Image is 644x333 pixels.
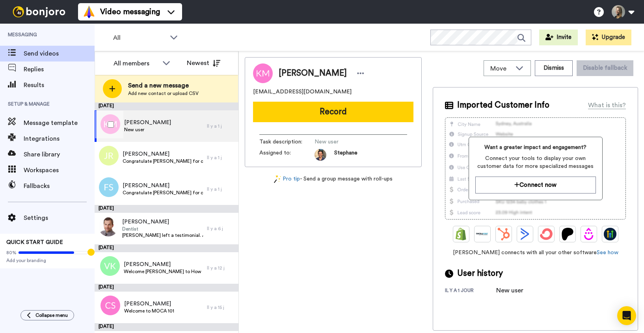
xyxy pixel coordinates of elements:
span: Task description : [259,138,315,146]
span: Welcome to MOCA 101 [124,308,174,314]
span: Welcome [PERSON_NAME] to How to use Elastics [124,268,203,275]
span: [PERSON_NAME] [124,119,171,127]
img: vm-color.svg [83,6,95,18]
div: [DATE] [95,102,238,110]
span: Dentist [122,226,203,232]
img: Hubspot [497,228,510,240]
span: Settings [24,213,95,223]
img: Shopify [455,228,467,240]
div: Il y a 15 j [207,304,235,311]
img: magic-wand.svg [274,175,281,183]
img: Image of Kaytlyn McAllister [253,63,273,83]
div: [DATE] [95,323,238,331]
img: cs.png [101,296,120,315]
button: Collapse menu [20,310,74,320]
span: QUICK START GUIDE [6,240,63,245]
img: bj-logo-header-white.svg [9,6,69,17]
span: Workspaces [24,166,95,175]
span: Message template [24,118,95,128]
span: Connect your tools to display your own customer data for more specialized messages [475,154,596,170]
span: User history [457,268,503,279]
div: - Send a group message with roll-ups [245,175,422,183]
button: Connect now [475,177,596,193]
img: GoHighLevel [604,228,616,240]
button: Newest [181,55,226,71]
span: Imported Customer Info [457,99,549,111]
span: Replies [24,65,95,74]
div: New user [496,286,536,295]
div: What is this? [588,100,626,110]
div: [DATE] [95,244,238,252]
span: Results [24,80,95,90]
span: Collapse menu [35,312,68,318]
span: Send videos [24,49,95,58]
span: Want a greater impact and engagement? [475,143,596,151]
img: Ontraport [476,228,489,240]
span: [PERSON_NAME] [123,150,203,158]
span: Congratulate [PERSON_NAME] for completing CLEAr Discovery Package. He had free access through the... [123,158,203,164]
div: il y a 1 jour [445,287,496,295]
img: Patreon [561,228,574,240]
img: da5f5293-2c7b-4288-972f-10acbc376891-1597253892.jpg [315,149,326,161]
span: Add new contact or upload CSV [128,90,199,97]
button: Dismiss [535,60,573,76]
img: fs.png [99,177,119,197]
span: Share library [24,150,95,159]
button: Invite [539,30,578,45]
img: 1b0d6aba-7954-4320-b75f-edb8495f53b2.jpg [99,217,118,236]
span: All [113,33,166,43]
img: jr.png [99,146,119,166]
span: [PERSON_NAME] [122,218,203,226]
a: Pro tip [274,175,300,183]
span: 80% [6,249,17,256]
div: Il y a 1 j [207,123,235,129]
span: [PERSON_NAME] [279,67,347,79]
span: [PERSON_NAME] [123,182,203,190]
img: ConvertKit [540,228,553,240]
div: Il y a 1 j [207,154,235,161]
div: All members [114,59,158,68]
span: New user [315,138,389,146]
button: Disable fallback [577,60,633,76]
div: Il y a 6 j [207,225,235,232]
div: Open Intercom Messenger [617,306,636,325]
span: [EMAIL_ADDRESS][DOMAIN_NAME] [253,88,352,96]
span: Congratulate [PERSON_NAME] for completing MOCA 101. She started in February. Remind her about Q&A... [123,190,203,196]
div: Il y a 12 j [207,265,235,271]
span: Integrations [24,134,95,143]
button: Upgrade [586,30,631,45]
span: [PERSON_NAME] [124,300,174,308]
div: Il y a 1 j [207,186,235,192]
span: Move [490,64,512,73]
span: [PERSON_NAME] connects with all your other software [445,249,626,257]
img: Drip [583,228,595,240]
span: Stephane [334,149,357,161]
span: Video messaging [100,6,160,17]
span: [PERSON_NAME] [124,260,203,268]
span: Add your branding [6,257,88,264]
div: [DATE] [95,284,238,292]
span: Fallbacks [24,181,95,191]
div: [DATE] [95,205,238,213]
span: New user [124,127,171,133]
span: Send a new message [128,81,199,90]
button: Record [253,102,413,122]
a: See how [597,250,618,255]
img: vk.png [100,256,120,276]
span: [PERSON_NAME] left a testimonial. As discussed, could you leave him a personal message and take a... [122,232,203,238]
div: Tooltip anchor [87,249,95,256]
img: ActiveCampaign [519,228,531,240]
span: Assigned to: [259,149,315,161]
